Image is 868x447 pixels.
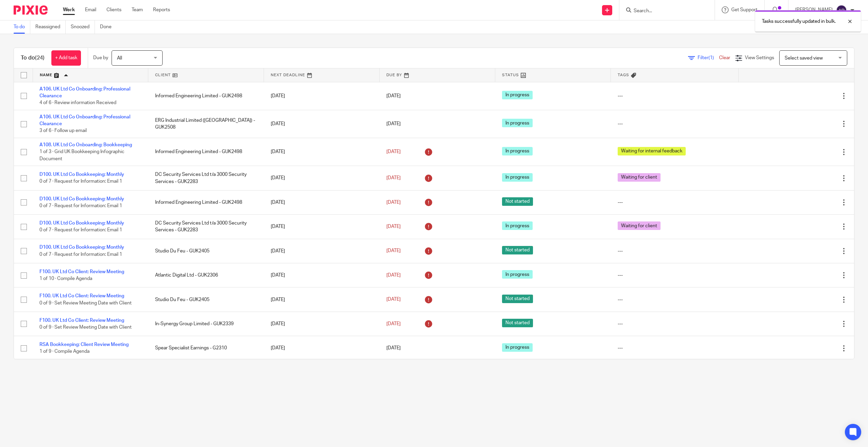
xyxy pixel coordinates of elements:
a: A108. UK Ltd Co Onboarding: Bookkeeping [39,143,132,147]
div: --- [618,296,732,303]
h1: To do [21,54,45,62]
span: 0 of 7 · Request for Information: Email 1 [39,252,122,257]
span: [DATE] [386,200,401,205]
div: --- [618,120,732,127]
span: [DATE] [386,121,401,126]
span: In progress [502,221,533,230]
a: D100. UK Ltd Co Bookkeeping: Monthly [39,172,124,177]
a: D100. UK Ltd Co Bookkeeping: Monthly [39,197,124,201]
td: [DATE] [264,336,380,360]
span: Waiting for internal feedback [618,147,686,155]
span: 3 of 6 · Follow up email [39,129,87,133]
span: Waiting for client [618,221,661,230]
td: Informed Engineering Limited - GUK2498 [148,138,264,166]
span: All [117,56,122,61]
a: Work [63,6,75,13]
span: In progress [502,91,533,99]
td: [DATE] [264,287,380,312]
span: (24) [35,55,45,61]
td: In-Synergy Group Limited - GUK2339 [148,312,264,336]
span: Not started [502,295,533,303]
img: svg%3E [836,5,847,16]
div: --- [618,345,732,351]
span: [DATE] [386,224,401,229]
p: Due by [93,54,108,61]
span: 1 of 10 · Compile Agenda [39,276,92,281]
span: [DATE] [386,149,401,154]
span: In progress [502,173,533,182]
a: RSA Bookkeeping: Client Review Meeting [39,342,129,347]
a: To do [14,20,30,34]
td: [DATE] [264,239,380,263]
td: [DATE] [264,215,380,239]
span: [DATE] [386,346,401,350]
span: 0 of 7 · Request for Information: Email 1 [39,228,122,233]
span: 0 of 7 · Request for Information: Email 1 [39,203,122,208]
a: Snoozed [71,20,95,34]
span: [DATE] [386,297,401,302]
span: In progress [502,119,533,127]
span: 0 of 7 · Request for Information: Email 1 [39,179,122,184]
a: A106. UK Ltd Co Onboarding: Professional Clearance [39,87,130,98]
span: [DATE] [386,321,401,326]
span: 0 of 9 · Set Review Meeting Date with Client [39,325,132,330]
span: 4 of 6 · Review information Received [39,100,116,105]
td: DC Security Services Ltd t/a 3000 Security Services - GUK2283 [148,215,264,239]
span: (1) [708,55,714,60]
div: --- [618,248,732,254]
td: Studio Du Feu - GUK2405 [148,287,264,312]
a: Clients [106,6,121,13]
span: Tags [618,73,629,77]
td: [DATE] [264,190,380,214]
span: Filter [698,55,719,60]
a: Done [100,20,117,34]
span: [DATE] [386,176,401,180]
a: + Add task [51,50,81,66]
td: [DATE] [264,312,380,336]
div: --- [618,320,732,327]
span: In progress [502,270,533,279]
a: A106. UK Ltd Co Onboarding: Professional Clearance [39,115,130,126]
div: --- [618,93,732,99]
a: Reassigned [35,20,66,34]
div: --- [618,272,732,279]
a: D100. UK Ltd Co Bookkeeping: Monthly [39,245,124,250]
td: Spear Specialist Earnings - G2310 [148,336,264,360]
td: Informed Engineering Limited - GUK2498 [148,82,264,110]
span: [DATE] [386,249,401,253]
td: DC Security Services Ltd t/a 3000 Security Services - GUK2283 [148,166,264,190]
a: F100. UK Ltd Co Client: Review Meeting [39,318,124,323]
span: 0 of 9 · Set Review Meeting Date with Client [39,301,132,305]
td: Informed Engineering Limited - GUK2498 [148,190,264,214]
td: [DATE] [264,110,380,138]
td: ERG Industrial Limited ([GEOGRAPHIC_DATA]) - GUK2508 [148,110,264,138]
span: View Settings [745,55,774,60]
img: Pixie [14,5,48,15]
span: Not started [502,246,533,254]
span: Waiting for client [618,173,661,182]
td: [DATE] [264,263,380,287]
span: [DATE] [386,273,401,278]
span: Not started [502,319,533,327]
span: Select saved view [785,56,823,61]
a: Reports [153,6,170,13]
td: [DATE] [264,82,380,110]
td: [DATE] [264,138,380,166]
p: Tasks successfully updated in bulk. [762,18,836,25]
span: 1 of 9 · Compile Agenda [39,349,89,354]
span: Not started [502,197,533,206]
a: Email [85,6,96,13]
span: [DATE] [386,94,401,98]
td: [DATE] [264,166,380,190]
td: Atlantic Digital Ltd - GUK2306 [148,263,264,287]
span: In progress [502,147,533,155]
span: In progress [502,343,533,352]
a: D100. UK Ltd Co Bookkeeping: Monthly [39,221,124,226]
a: Clear [719,55,730,60]
div: --- [618,199,732,206]
span: 1 of 3 · Grid UK Bookkeeping Infographic Document [39,149,124,161]
a: F100. UK Ltd Co Client: Review Meeting [39,294,124,298]
a: Team [132,6,143,13]
td: Studio Du Feu - GUK2405 [148,239,264,263]
a: F100. UK Ltd Co Client: Review Meeting [39,269,124,274]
